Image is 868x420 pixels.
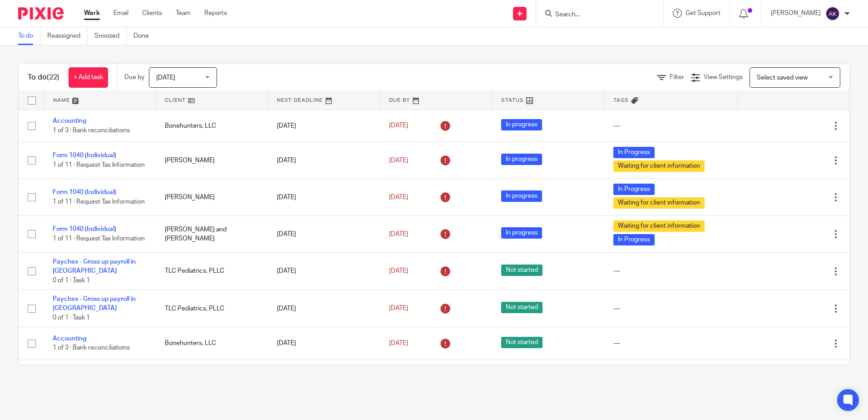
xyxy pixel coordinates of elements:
[613,220,705,232] span: Waiting for client information
[53,296,136,311] a: Paychex - Gross up payroll in [GEOGRAPHIC_DATA]
[389,268,408,274] span: [DATE]
[268,252,380,290] td: [DATE]
[113,9,128,18] a: Email
[613,304,728,313] div: ---
[501,227,542,239] span: In progress
[124,73,144,82] p: Due by
[94,27,127,45] a: Snoozed
[53,127,130,134] span: 1 of 3 · Bank reconciliations
[613,234,655,245] span: In Progress
[156,327,268,360] td: Bonehunters, LLC
[156,75,175,81] span: [DATE]
[53,335,86,342] a: Accounting
[268,290,380,327] td: [DATE]
[501,302,542,313] span: Not started
[142,9,162,18] a: Clients
[204,9,227,18] a: Reports
[156,215,268,252] td: [PERSON_NAME] and [PERSON_NAME]
[389,123,408,129] span: [DATE]
[268,110,380,142] td: [DATE]
[686,10,720,16] span: Get Support
[670,74,684,80] span: Filter
[771,9,821,18] p: [PERSON_NAME]
[501,119,542,130] span: In progress
[47,27,88,45] a: Reassigned
[268,327,380,360] td: [DATE]
[176,9,191,18] a: Team
[554,11,636,19] input: Search
[613,197,705,209] span: Waiting for client information
[501,154,542,165] span: In progress
[133,27,156,45] a: Done
[704,74,743,80] span: View Settings
[268,360,380,397] td: [DATE]
[268,142,380,179] td: [DATE]
[613,121,728,130] div: ---
[389,340,408,346] span: [DATE]
[53,226,116,232] a: Form 1040 (Individual)
[53,277,90,284] span: 0 of 1 · Task 1
[53,118,86,124] a: Accounting
[501,265,542,276] span: Not started
[18,27,40,45] a: To do
[613,184,655,195] span: In Progress
[501,190,542,202] span: In progress
[53,345,130,351] span: 1 of 3 · Bank reconciliations
[53,235,145,242] span: 1 of 11 · Request Tax Information
[47,74,59,81] span: (22)
[268,215,380,252] td: [DATE]
[156,110,268,142] td: Bonehunters, LLC
[757,75,808,81] span: Select saved view
[389,157,408,164] span: [DATE]
[156,142,268,179] td: [PERSON_NAME]
[268,179,380,215] td: [DATE]
[53,199,145,205] span: 1 of 11 · Request Tax Information
[613,147,655,158] span: In Progress
[53,315,90,321] span: 0 of 1 · Task 1
[18,7,64,20] img: Pixie
[825,6,840,21] img: svg%3E
[501,337,542,348] span: Not started
[613,339,728,348] div: ---
[84,9,100,18] a: Work
[53,189,116,195] a: Form 1040 (Individual)
[53,162,145,168] span: 1 of 11 · Request Tax Information
[156,179,268,215] td: [PERSON_NAME]
[156,360,268,397] td: [PERSON_NAME], Cook & [PERSON_NAME], LLP
[53,152,116,159] a: Form 1040 (Individual)
[389,231,408,237] span: [DATE]
[613,266,728,275] div: ---
[389,305,408,312] span: [DATE]
[28,73,59,82] h1: To do
[613,160,705,172] span: Waiting for client information
[53,259,136,274] a: Paychex - Gross up payroll in [GEOGRAPHIC_DATA]
[69,67,108,88] a: + Add task
[613,98,629,103] span: Tags
[156,252,268,290] td: TLC Pediatrics, PLLC
[389,194,408,200] span: [DATE]
[156,290,268,327] td: TLC Pediatrics, PLLC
